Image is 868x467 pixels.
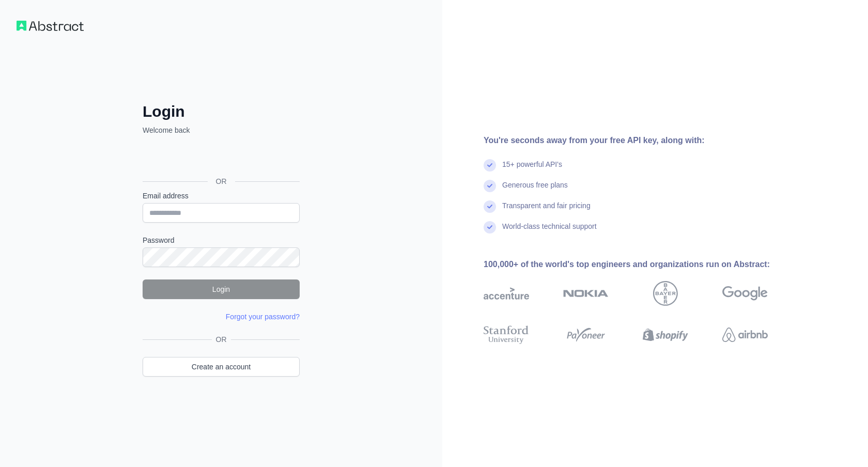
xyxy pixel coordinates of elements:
[143,357,300,377] a: Create an account
[484,134,801,147] div: You're seconds away from your free API key, along with:
[484,281,529,306] img: accenture
[484,258,801,271] div: 100,000+ of the world's top engineers and organizations run on Abstract:
[722,281,768,306] img: google
[143,125,300,135] p: Welcome back
[484,323,529,346] img: stanford university
[502,180,568,200] div: Generous free plans
[143,279,300,299] button: Login
[143,102,300,121] h2: Login
[143,235,300,245] label: Password
[502,200,591,221] div: Transparent and fair pricing
[484,180,496,192] img: check mark
[143,191,300,201] label: Email address
[643,323,688,346] img: shopify
[226,313,300,321] a: Forgot your password?
[484,200,496,213] img: check mark
[502,221,597,242] div: World-class technical support
[484,159,496,172] img: check mark
[563,323,609,346] img: payoneer
[722,323,768,346] img: airbnb
[17,21,84,31] img: Workflow
[484,221,496,233] img: check mark
[502,159,562,180] div: 15+ powerful API's
[137,147,303,169] iframe: Sign in with Google Button
[563,281,609,306] img: nokia
[208,176,235,186] span: OR
[653,281,678,306] img: bayer
[212,334,231,345] span: OR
